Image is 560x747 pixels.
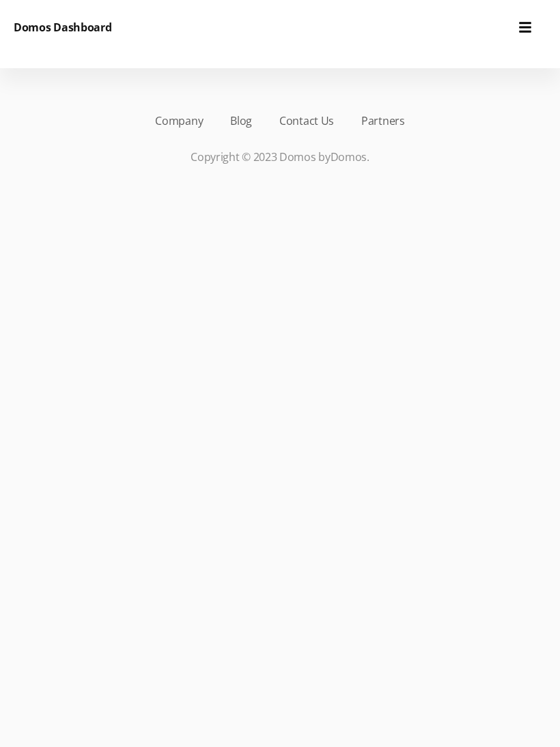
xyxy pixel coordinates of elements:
[331,149,367,164] a: Domos
[361,113,405,129] a: Partners
[34,149,526,165] p: Copyright © 2023 Domos by .
[230,113,252,129] a: Blog
[14,19,112,35] h6: Domos Dashboard
[279,113,334,129] a: Contact Us
[155,113,203,129] a: Company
